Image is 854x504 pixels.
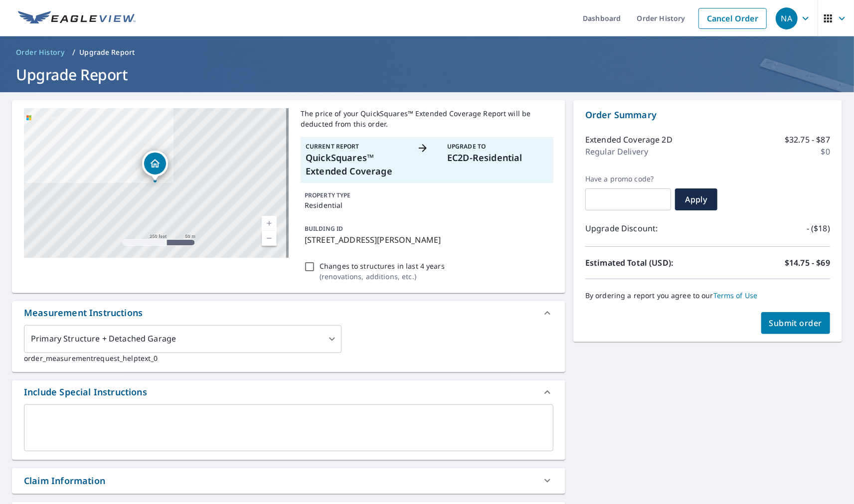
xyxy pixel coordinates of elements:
[12,468,565,494] div: Claim Information
[785,257,830,269] p: $14.75 - $69
[807,222,830,234] p: - ($18)
[24,385,147,399] div: Include Special Instructions
[585,222,708,234] p: Upgrade Discount:
[821,146,830,158] p: $0
[12,301,565,325] div: Measurement Instructions
[12,64,842,85] h1: Upgrade Report
[320,261,445,271] p: Changes to structures in last 4 years
[683,194,709,205] span: Apply
[761,312,831,334] button: Submit order
[447,151,548,165] p: EC2D-Residential
[305,191,549,200] p: PROPERTY TYPE
[12,44,842,60] nav: breadcrumb
[79,47,135,57] p: Upgrade Report
[585,174,671,183] label: Have a promo code?
[776,7,798,29] div: NA
[24,474,105,488] div: Claim Information
[585,146,648,158] p: Regular Delivery
[12,44,68,60] a: Order History
[769,318,823,329] span: Submit order
[585,291,830,300] p: By ordering a report you agree to our
[72,46,75,58] li: /
[262,216,277,231] a: Current Level 17, Zoom In
[585,108,830,122] p: Order Summary
[18,11,136,26] img: EV Logo
[24,353,553,363] p: order_measurementrequest_helptext_0
[320,271,445,282] p: ( renovations, additions, etc. )
[585,257,708,269] p: Estimated Total (USD):
[24,325,342,353] div: Primary Structure + Detached Garage
[585,134,673,146] p: Extended Coverage 2D
[12,380,565,404] div: Include Special Instructions
[713,291,758,300] a: Terms of Use
[306,142,407,151] p: Current Report
[142,151,168,181] div: Dropped pin, building 1, Residential property, 15 Woodside Dr Bolton, MA 01740
[305,200,549,210] p: Residential
[305,224,343,233] p: BUILDING ID
[785,134,830,146] p: $32.75 - $87
[24,306,143,320] div: Measurement Instructions
[698,8,767,29] a: Cancel Order
[305,234,549,246] p: [STREET_ADDRESS][PERSON_NAME]
[16,47,64,57] span: Order History
[675,188,717,210] button: Apply
[447,142,548,151] p: Upgrade To
[301,108,553,129] p: The price of your QuickSquares™ Extended Coverage Report will be deducted from this order.
[262,231,277,246] a: Current Level 17, Zoom Out
[306,151,407,178] p: QuickSquares™ Extended Coverage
